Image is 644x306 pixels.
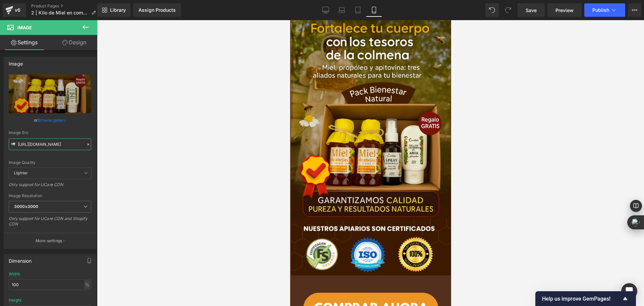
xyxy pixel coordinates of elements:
[318,3,334,17] a: Desktop
[350,3,366,17] a: Tablet
[9,298,21,303] div: Height
[31,3,101,9] a: Product Pages
[97,3,130,17] a: New Library
[31,10,89,15] span: 2 | Kilo de Miel en combos
[542,295,629,303] button: Show survey - Help us improve GemPages!
[4,233,96,249] button: More settings
[621,283,637,299] div: Open Intercom Messenger
[38,114,66,126] a: Browse gallery
[9,272,20,276] div: Width
[501,3,515,17] button: Redo
[485,3,499,17] button: Undo
[9,57,23,67] div: Image
[334,3,350,17] a: Laptop
[542,296,621,302] span: Help us improve GemPages!
[9,138,91,150] input: Link
[366,3,382,17] a: Mobile
[17,25,32,30] span: Image
[84,280,90,289] div: %
[9,130,91,135] div: Image Src
[36,238,62,244] p: More settings
[9,193,91,198] div: Image Resolution
[526,7,537,14] span: Save
[50,35,99,50] a: Design
[14,170,28,175] b: Lighter
[628,3,641,17] button: More
[9,279,91,290] input: auto
[547,3,582,17] a: Preview
[592,7,609,13] span: Publish
[9,254,32,264] div: Dimension
[9,160,91,165] div: Image Quality
[3,3,26,17] a: v6
[14,204,38,209] b: 3000x3000
[139,7,176,13] div: Assign Products
[110,7,126,13] span: Library
[9,182,91,192] div: Only support for UCare CDN
[9,216,91,231] div: Only support for UCare CDN and Shopify CDN
[9,117,91,124] div: or
[555,7,574,14] span: Preview
[13,6,22,14] div: v6
[584,3,625,17] button: Publish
